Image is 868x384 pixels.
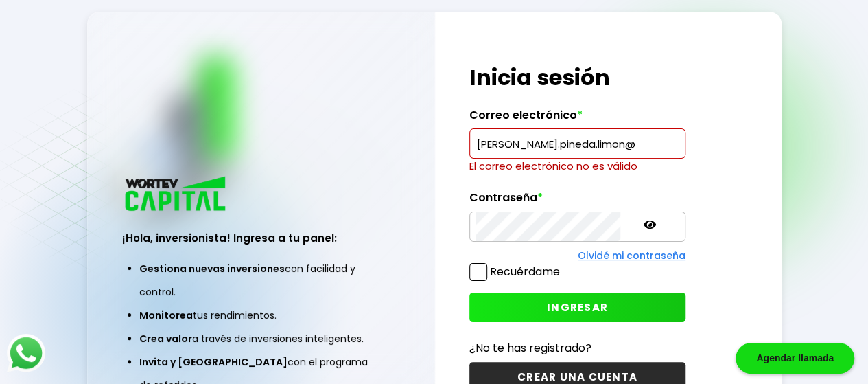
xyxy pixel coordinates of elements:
[139,262,285,275] span: Gestiona nuevas inversiones
[469,61,685,94] h1: Inicia sesión
[476,129,679,158] input: hola@wortev.capital
[139,308,193,322] span: Monitorea
[139,355,288,369] span: Invita y [GEOGRAPHIC_DATA]
[139,257,382,304] li: con facilidad y control.
[469,191,685,212] label: Contraseña
[139,332,192,346] span: Crea valor
[7,334,45,372] img: logos_whatsapp-icon.242b2217.svg
[578,249,685,262] a: Olvidé mi contraseña
[139,327,382,350] li: a través de inversiones inteligentes.
[469,339,685,357] p: ¿No te has registrado?
[490,264,560,280] label: Recuérdame
[122,174,231,215] img: logo_wortev_capital
[469,109,685,129] label: Correo electrónico
[547,300,608,315] span: INGRESAR
[122,230,399,246] h3: ¡Hola, inversionista! Ingresa a tu panel:
[736,343,854,374] div: Agendar llamada
[469,293,685,322] button: INGRESAR
[469,159,685,174] p: El correo electrónico no es válido
[139,304,382,327] li: tus rendimientos.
